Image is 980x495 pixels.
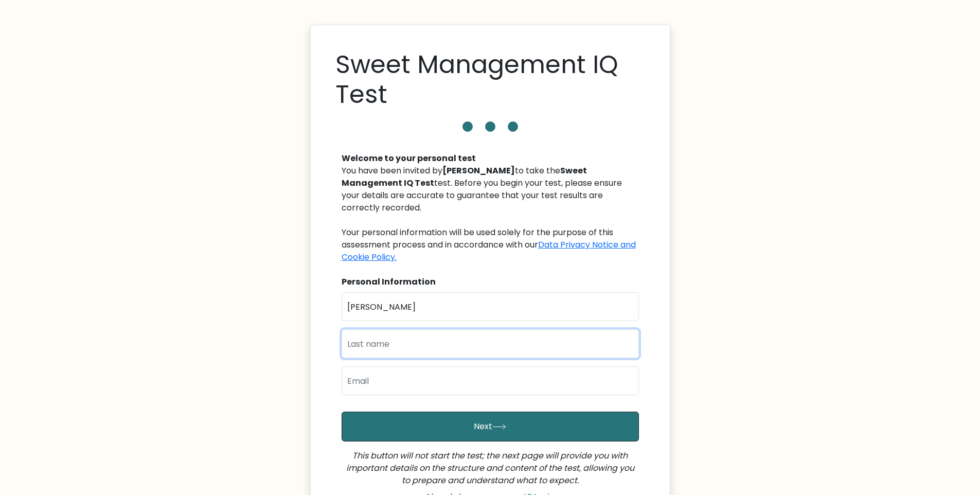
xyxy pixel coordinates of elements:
input: Email [342,366,639,395]
input: First name [342,292,639,321]
div: Welcome to your personal test [342,152,639,165]
a: Data Privacy Notice and Cookie Policy. [342,239,636,263]
input: Last name [342,329,639,358]
div: You have been invited by to take the test. Before you begin your test, please ensure your details... [342,165,639,263]
b: [PERSON_NAME] [442,165,515,176]
button: Next [342,412,639,441]
div: Personal Information [342,276,639,288]
i: This button will not start the test; the next page will provide you with important details on the... [346,450,634,486]
b: Sweet Management IQ Test [342,165,587,189]
h1: Sweet Management IQ Test [335,50,645,109]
